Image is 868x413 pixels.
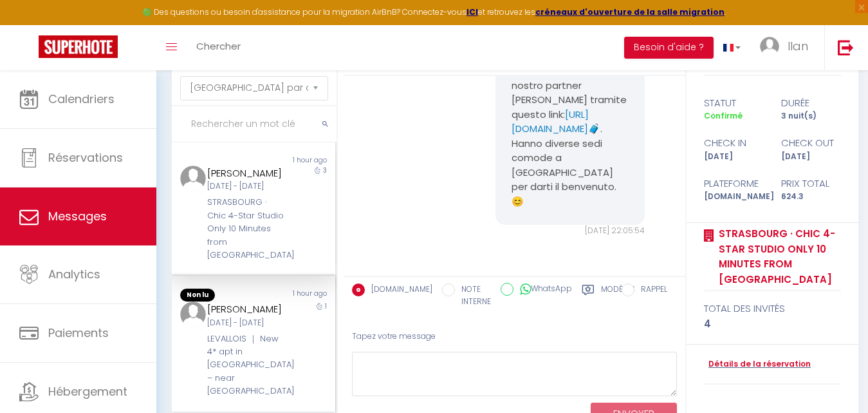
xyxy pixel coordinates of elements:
[750,25,824,70] a: ... Ilan
[535,6,725,17] a: créneaux d'ouverture de la salle migration
[180,166,206,191] img: ...
[254,155,335,166] div: 1 hour ago
[696,191,773,203] div: [DOMAIN_NAME]
[773,95,850,111] div: durée
[48,266,100,282] span: Analytics
[172,106,337,142] input: Rechercher un mot clé
[207,302,286,317] div: [PERSON_NAME]
[788,38,808,54] span: Ilan
[513,283,572,297] label: WhatsApp
[634,283,667,298] label: RAPPEL
[704,358,811,370] a: Détails de la réservation
[601,283,635,310] label: Modèles
[760,37,779,56] img: ...
[704,316,841,332] div: 4
[773,176,850,191] div: Prix total
[624,37,714,59] button: Besoin d'aide ?
[254,289,335,302] div: 1 hour ago
[696,176,773,191] div: Plateforme
[773,110,850,122] div: 3 nuit(s)
[512,35,629,209] pre: Ciao, puoi depositare i bagagli prima del tuo arrivo contattando il nostro partner [PERSON_NAME] ...
[466,6,478,17] a: ICI
[187,25,250,70] a: Chercher
[48,91,115,107] span: Calendriers
[180,302,206,327] img: ...
[512,108,589,136] a: [URL][DOMAIN_NAME]
[838,39,854,55] img: logout
[455,283,491,308] label: NOTE INTERNE
[352,321,677,352] div: Tapez votre message
[207,166,286,181] div: [PERSON_NAME]
[207,196,286,262] div: STRASBOURG · Chic 4-Star Studio Only 10 Minutes from [GEOGRAPHIC_DATA]
[207,317,286,329] div: [DATE] - [DATE]
[48,383,127,399] span: Hébergement
[48,208,107,224] span: Messages
[773,191,850,203] div: 624.3
[325,302,327,311] span: 1
[196,39,241,53] span: Chercher
[704,110,743,121] span: Confirmé
[207,332,286,398] div: LEVALLOIS ｜ New 4* apt in [GEOGRAPHIC_DATA] – near [GEOGRAPHIC_DATA]
[495,225,645,237] div: [DATE] 22:05:54
[48,149,123,166] span: Réservations
[48,325,109,341] span: Paiements
[696,95,773,111] div: statut
[696,135,773,151] div: check in
[207,180,286,193] div: [DATE] - [DATE]
[323,166,327,175] span: 3
[180,289,215,302] span: Non lu
[714,226,841,287] a: STRASBOURG · Chic 4-Star Studio Only 10 Minutes from [GEOGRAPHIC_DATA]
[773,151,850,163] div: [DATE]
[773,135,850,151] div: check out
[704,301,841,316] div: total des invités
[365,283,432,298] label: [DOMAIN_NAME]
[39,35,118,58] img: Super Booking
[696,151,773,163] div: [DATE]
